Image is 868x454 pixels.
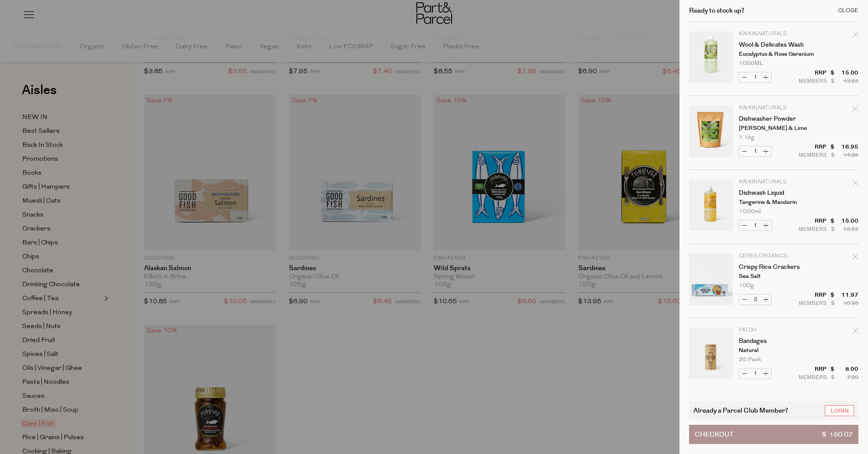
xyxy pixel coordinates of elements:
[739,283,754,288] span: 100g
[825,405,854,416] a: Login
[750,72,761,82] input: QTY Wool & Delicates Wash
[739,357,761,363] span: 25 pack
[750,369,761,379] input: QTY Bandages
[852,326,858,338] div: Remove Bandages
[852,104,858,116] div: Remove Dishwasher Powder
[739,328,806,333] p: Patch
[852,178,858,190] div: Remove Dishwash Liquid
[689,425,858,444] button: Checkout$ 150.07
[739,105,806,111] p: Kin Kin Naturals
[739,200,806,205] p: Tangerine & Mandarin
[739,180,806,185] p: Kin Kin Naturals
[739,338,806,344] a: Bandages
[739,42,806,48] a: Wool & Delicates Wash
[739,190,806,196] a: Dishwash Liquid
[739,254,806,259] p: Ceres Organics
[750,146,761,156] input: QTY Dishwasher Powder
[739,125,806,131] p: [PERSON_NAME] & Lime
[750,295,761,305] input: QTY Crispy Rice Crackers
[750,220,761,230] input: QTY Dishwash Liquid
[693,405,788,415] span: Already a Parcel Club Member?
[739,348,806,353] p: Natural
[739,51,806,57] p: Eucalyptus & Rose Geranium
[739,116,806,122] a: Dishwasher Powder
[689,7,744,14] h2: Ready to stock up?
[852,30,858,42] div: Remove Wool & Delicates Wash
[739,264,806,270] a: Crispy Rice Crackers
[739,274,806,279] p: Sea Salt
[822,425,853,444] span: $ 150.07
[739,31,806,37] p: Kin Kin Naturals
[695,425,734,444] span: Checkout
[739,209,761,214] span: 1050ml
[739,135,755,140] span: 1.1kg
[838,8,858,14] div: Close
[852,252,858,264] div: Remove Crispy Rice Crackers
[739,61,763,66] span: 1050ML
